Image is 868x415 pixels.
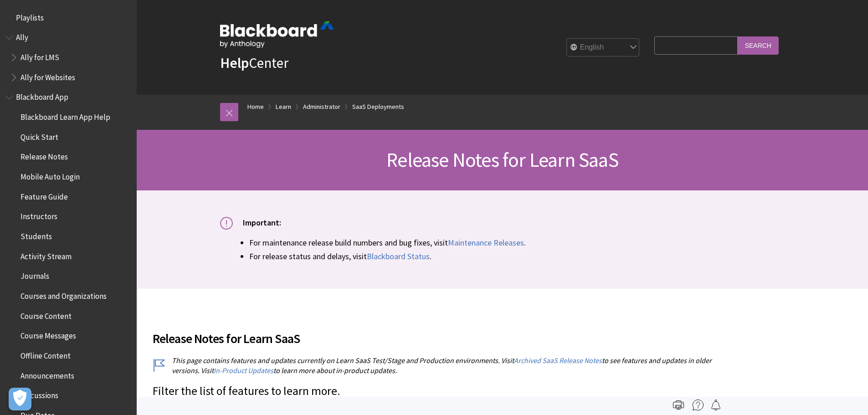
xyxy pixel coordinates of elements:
[21,70,75,82] span: Ally for Websites
[247,101,264,113] a: Home
[276,101,291,113] a: Learn
[220,21,334,48] img: Blackboard by Anthology
[5,10,131,26] nav: Book outline for Playlists
[693,400,704,410] img: More help
[738,36,779,54] input: Search
[16,30,28,42] span: Ally
[21,288,107,301] span: Courses and Organizations
[352,101,404,113] a: SaaS Deployments
[21,169,80,181] span: Mobile Auto Login
[243,217,281,228] span: Important:
[153,355,718,376] p: This page contains features and updates currently on Learn SaaS Test/Stage and Production environ...
[448,237,524,248] a: Maintenance Releases
[16,10,44,22] span: Playlists
[367,251,430,262] a: Blackboard Status
[21,189,68,201] span: Feature Guide
[567,39,640,57] select: Site Language Selector
[5,30,131,85] nav: Book outline for Anthology Ally Help
[21,388,58,400] span: Discussions
[21,229,52,241] span: Students
[153,383,718,400] p: Filter the list of features to learn more.
[21,249,72,261] span: Activity Stream
[303,101,340,113] a: Administrator
[21,109,110,122] span: Blackboard Learn App Help
[710,400,721,410] img: Follow this page
[21,348,71,360] span: Offline Content
[21,149,68,162] span: Release Notes
[514,356,602,365] a: Archived SaaS Release Notes
[153,318,718,348] h2: Release Notes for Learn SaaS
[9,388,31,410] button: Open Preferences
[214,366,273,375] a: In-Product Updates
[21,129,58,142] span: Quick Start
[21,368,74,380] span: Announcements
[673,400,684,410] img: Print
[220,54,249,72] strong: Help
[21,209,57,221] span: Instructors
[21,269,49,281] span: Journals
[249,236,785,249] li: For maintenance release build numbers and bug fixes, visit .
[21,308,72,321] span: Course Content
[16,90,68,102] span: Blackboard App
[21,50,59,62] span: Ally for LMS
[220,54,288,72] a: HelpCenter
[386,147,618,172] span: Release Notes for Learn SaaS
[21,328,76,341] span: Course Messages
[249,250,785,262] li: For release status and delays, visit .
